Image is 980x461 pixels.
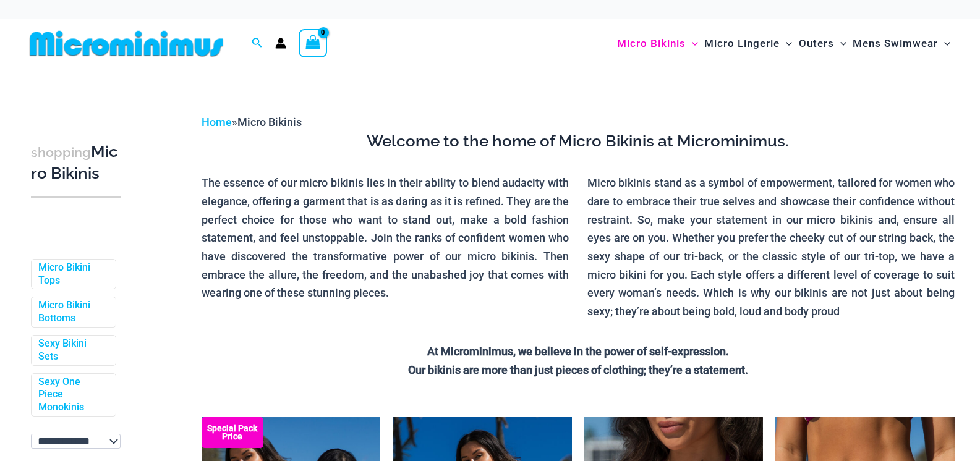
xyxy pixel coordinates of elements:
[202,131,955,152] h3: Welcome to the home of Micro Bikinis at Microminimus.
[38,376,106,414] a: Sexy One Piece Monokinis
[796,25,850,62] a: OutersMenu ToggleMenu Toggle
[938,28,950,59] span: Menu Toggle
[202,425,263,441] b: Special Pack Price
[31,145,91,160] span: shopping
[202,174,569,302] p: The essence of our micro bikinis lies in their ability to blend audacity with elegance, offering ...
[299,29,327,57] a: View Shopping Cart, empty
[31,434,121,449] select: wpc-taxonomy-pa_color-745982
[587,174,955,321] p: Micro bikinis stand as a symbol of empowerment, tailored for women who dare to embrace their true...
[275,38,286,49] a: Account icon link
[834,28,846,59] span: Menu Toggle
[38,337,106,363] a: Sexy Bikini Sets
[780,28,792,59] span: Menu Toggle
[38,261,106,287] a: Micro Bikini Tops
[427,345,729,358] strong: At Microminimus, we believe in the power of self-expression.
[237,116,302,129] span: Micro Bikinis
[612,23,955,64] nav: Site Navigation
[853,28,938,59] span: Mens Swimwear
[202,116,232,129] a: Home
[617,28,686,59] span: Micro Bikinis
[701,25,795,62] a: Micro LingerieMenu ToggleMenu Toggle
[38,299,106,325] a: Micro Bikini Bottoms
[252,36,263,51] a: Search icon link
[686,28,698,59] span: Menu Toggle
[704,28,780,59] span: Micro Lingerie
[202,116,302,129] span: »
[408,363,748,376] strong: Our bikinis are more than just pieces of clothing; they’re a statement.
[799,28,834,59] span: Outers
[31,142,121,184] h3: Micro Bikinis
[850,25,953,62] a: Mens SwimwearMenu ToggleMenu Toggle
[614,25,701,62] a: Micro BikinisMenu ToggleMenu Toggle
[25,30,228,57] img: MM SHOP LOGO FLAT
